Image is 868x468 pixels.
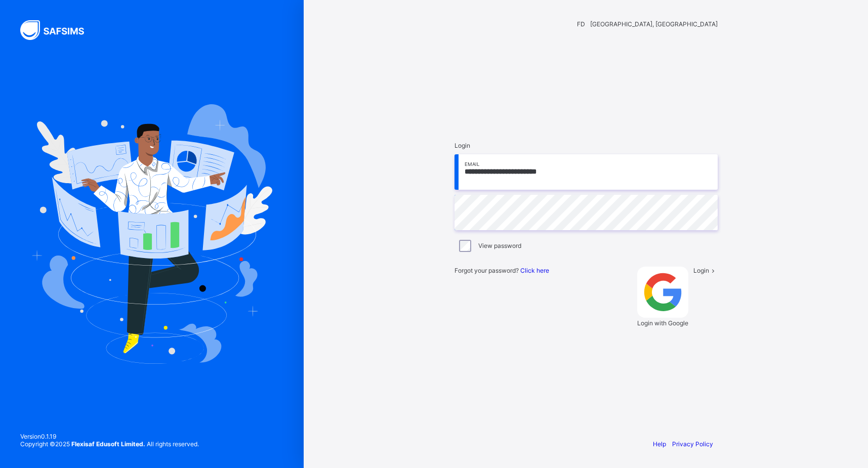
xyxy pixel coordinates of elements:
span: Login with Google [637,319,688,327]
span: Version 0.1.19 [20,433,199,440]
img: google.396cfc9801f0270233282035f929180a.svg [637,267,688,318]
span: FD [577,20,585,28]
span: Copyright © 2025 All rights reserved. [20,440,199,448]
a: Privacy Policy [672,440,713,448]
span: [GEOGRAPHIC_DATA], [GEOGRAPHIC_DATA] [590,20,718,28]
label: View password [478,242,521,249]
img: SAFSIMS Logo [20,20,96,40]
img: Hero Image [31,104,272,363]
span: Login [454,142,470,149]
span: Login [693,267,709,274]
a: Help [653,440,666,448]
a: Click here [520,267,549,274]
strong: Flexisaf Edusoft Limited. [71,440,145,448]
span: Forgot your password? [454,267,549,274]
